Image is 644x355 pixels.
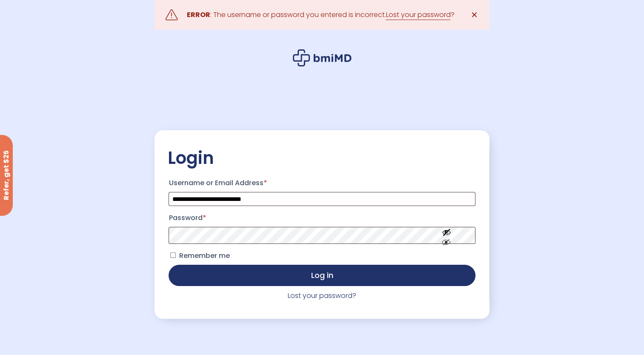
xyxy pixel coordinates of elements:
a: ✕ [466,6,483,23]
h2: Login [167,147,476,169]
button: Log in [169,265,475,286]
span: Remember me [179,251,229,261]
strong: ERROR [186,10,210,20]
div: : The username or password you entered is incorrect. ? [186,9,454,21]
a: Lost your password [386,10,450,20]
button: Show password [423,221,470,250]
input: Remember me [170,252,176,258]
label: Password [169,211,475,225]
label: Username or Email Address [169,176,475,190]
span: ✕ [471,9,478,21]
a: Lost your password? [288,291,356,301]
